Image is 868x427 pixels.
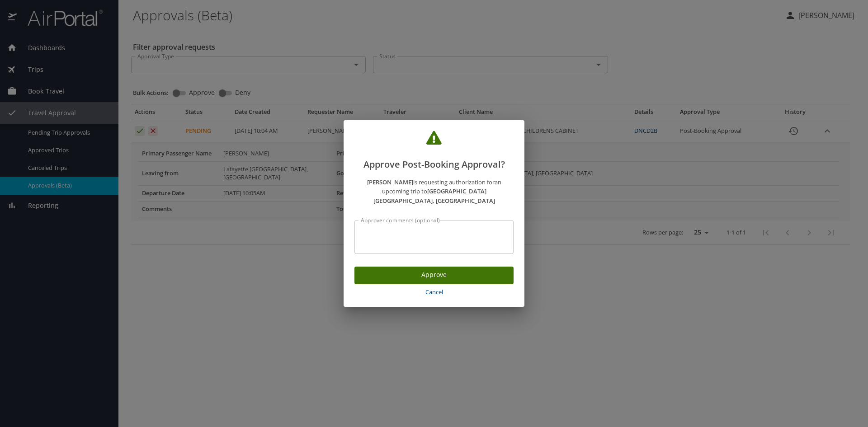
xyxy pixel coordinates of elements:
[354,267,514,284] button: Approve
[354,284,514,300] button: Cancel
[362,269,506,281] span: Approve
[354,178,514,206] p: is requesting authorization for an upcoming trip to
[358,287,510,297] span: Cancel
[354,131,514,172] h2: Approve Post-Booking Approval?
[373,187,495,205] strong: [GEOGRAPHIC_DATA] [GEOGRAPHIC_DATA], [GEOGRAPHIC_DATA]
[367,178,413,186] strong: [PERSON_NAME]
